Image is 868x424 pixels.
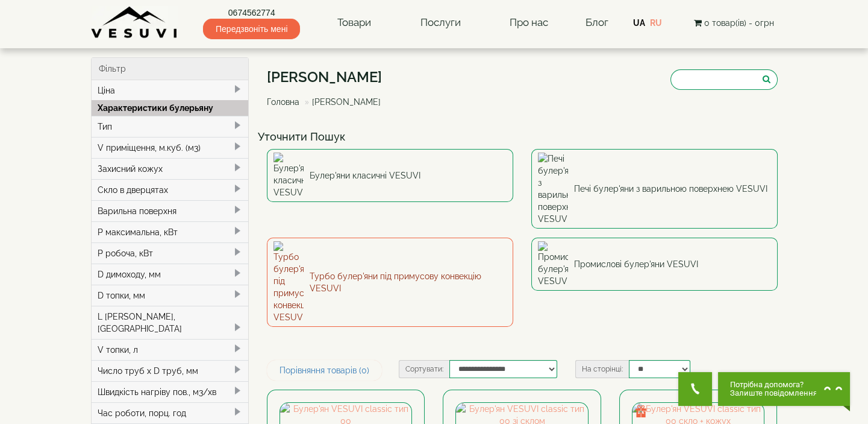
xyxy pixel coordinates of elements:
a: 0674562774 [203,7,300,19]
div: P робоча, кВт [92,242,249,264]
a: Порівняння товарів (0) [267,360,382,381]
span: Залиште повідомлення [730,389,817,397]
label: Сортувати: [399,360,449,378]
img: Промислові булер'яни VESUVI [538,241,568,287]
div: Час роботи, порц. год [92,402,249,423]
a: Турбо булер'яни під примусову конвекцію VESUVI Турбо булер'яни під примусову конвекцію VESUVI [267,238,513,327]
li: [PERSON_NAME] [302,96,381,108]
div: Число труб x D труб, мм [92,360,249,381]
h1: [PERSON_NAME] [267,69,390,85]
div: D димоходу, мм [92,264,249,285]
div: Захисний кожух [92,158,249,179]
div: Скло в дверцятах [92,179,249,200]
div: D топки, мм [92,285,249,306]
h4: Уточнити Пошук [258,131,787,143]
a: RU [650,18,662,28]
a: Печі булер'яни з варильною поверхнею VESUVI Печі булер'яни з варильною поверхнею VESUVI [531,149,778,229]
span: 0 товар(ів) - 0грн [704,18,773,28]
button: Get Call button [678,372,712,406]
div: Тип [92,116,249,137]
label: На сторінці: [575,360,629,378]
div: V топки, л [92,339,249,360]
a: Товари [325,9,383,37]
div: Швидкість нагріву пов., м3/хв [92,381,249,402]
img: Печі булер'яни з варильною поверхнею VESUVI [538,153,568,225]
button: 0 товар(ів) - 0грн [690,16,777,30]
div: Фільтр [92,58,249,80]
a: Булер'яни класичні VESUVI Булер'яни класичні VESUVI [267,149,513,202]
a: Промислові булер'яни VESUVI Промислові булер'яни VESUVI [531,238,778,291]
span: Передзвоніть мені [203,19,300,39]
span: Потрібна допомога? [730,381,817,389]
img: Турбо булер'яни під примусову конвекцію VESUVI [273,241,304,323]
img: Булер'яни класичні VESUVI [273,153,304,198]
button: Chat button [718,372,850,406]
img: gift [635,405,647,417]
div: L [PERSON_NAME], [GEOGRAPHIC_DATA] [92,306,249,339]
img: Завод VESUVI [91,6,178,39]
div: Характеристики булерьяну [92,100,249,116]
div: P максимальна, кВт [92,221,249,242]
div: Варильна поверхня [92,200,249,221]
div: Ціна [92,80,249,101]
a: Послуги [408,9,472,37]
a: UA [633,18,645,28]
a: Головна [267,97,299,107]
a: Про нас [498,9,560,37]
a: Блог [585,16,608,28]
div: V приміщення, м.куб. (м3) [92,137,249,158]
